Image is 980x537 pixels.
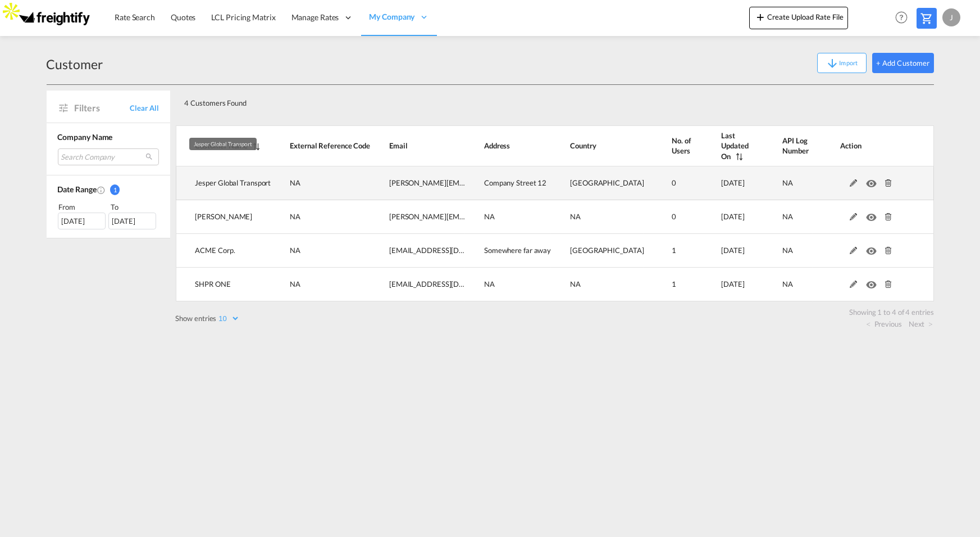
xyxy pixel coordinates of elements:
[195,246,235,255] span: ACME Corp.
[58,184,97,194] span: Date Range
[782,246,793,255] span: NA
[465,125,551,166] th: Address
[484,279,495,288] span: NA
[194,141,252,147] span: Jesper Global Transport
[271,268,370,301] td: NA
[271,234,370,268] td: NA
[370,125,465,166] th: Email
[389,279,510,288] span: [EMAIL_ADDRESS][DOMAIN_NAME]
[813,125,934,166] th: Action
[672,279,676,288] span: 1
[721,178,744,187] span: [DATE]
[389,246,510,255] span: [EMAIL_ADDRESS][DOMAIN_NAME]
[693,234,754,268] td: 2025-05-16
[370,166,465,200] td: jesper.johansen@freightify.com
[484,212,495,221] span: NA
[782,212,793,221] span: NA
[58,213,106,229] div: [DATE]
[570,279,581,288] span: NA
[195,279,231,288] span: SHPR ONE
[271,200,370,234] td: NA
[195,212,253,221] span: [PERSON_NAME]
[693,268,754,301] td: 2025-05-11
[551,234,644,268] td: Germany
[721,279,744,288] span: [DATE]
[644,125,693,166] th: No. of Users
[176,125,271,166] th: Customer Name
[551,125,644,166] th: Country
[826,57,839,70] md-icon: icon-arrow-down
[721,212,744,221] span: [DATE]
[195,178,271,187] span: Jesper Global Transport
[867,177,881,184] md-icon: icon-eye
[290,212,300,221] span: NA
[370,268,465,301] td: testmy@customer.com
[721,246,744,255] span: [DATE]
[271,125,370,166] th: External Reference Code
[389,212,568,221] span: [PERSON_NAME][EMAIL_ADDRESS][DOMAIN_NAME]
[370,234,465,268] td: acmecorp@inter.net
[181,301,934,317] div: Showing 1 to 4 of 4 entries
[693,200,754,234] td: 2025-07-24
[58,201,107,213] div: From
[754,200,812,234] td: NA
[290,178,300,187] span: NA
[754,268,812,301] td: NA
[216,314,240,323] select: Show entries
[644,200,693,234] td: 0
[110,201,159,213] div: To
[909,319,933,329] a: Next
[271,166,370,200] td: NA
[817,53,867,73] button: icon-arrow-downImport
[465,166,551,200] td: Company Street 12
[389,178,568,187] span: [PERSON_NAME][EMAIL_ADDRESS][DOMAIN_NAME]
[782,178,793,187] span: NA
[130,103,158,113] span: Clear All
[465,268,551,301] td: NA
[465,234,551,268] td: Somewhere far away
[47,55,103,73] div: Customer
[176,268,271,301] td: SHPR ONE
[75,102,130,114] span: Filters
[290,246,300,255] span: NA
[570,246,644,255] span: [GEOGRAPHIC_DATA]
[570,212,581,221] span: NA
[867,210,881,218] md-icon: icon-eye
[58,132,113,142] span: Company Name
[644,166,693,200] td: 0
[97,186,106,195] md-icon: Created On
[866,319,901,329] a: Previous
[484,178,546,187] span: Company Street 12
[672,212,676,221] span: 0
[867,244,881,252] md-icon: icon-eye
[58,201,159,229] span: From To [DATE][DATE]
[570,178,644,187] span: [GEOGRAPHIC_DATA]
[782,279,793,288] span: NA
[370,200,465,234] td: leidy@test.com
[290,279,300,288] span: NA
[693,166,754,200] td: 2025-09-12
[176,313,240,323] label: Show entries
[108,213,156,229] div: [DATE]
[110,184,120,195] span: 1
[693,125,754,166] th: Last Updated On
[551,166,644,200] td: Denmark
[672,178,676,187] span: 0
[484,246,551,255] span: Somewhere far away
[180,89,855,112] div: 4 Customers Found
[644,234,693,268] td: 1
[672,246,676,255] span: 1
[867,278,881,286] md-icon: icon-eye
[551,200,644,234] td: NA
[754,125,812,166] th: API Log Number
[551,268,644,301] td: NA
[176,234,271,268] td: ACME Corp.
[176,166,271,200] td: Jesper Global Transport
[644,268,693,301] td: 1
[872,53,934,73] button: + Add Customer
[176,200,271,234] td: Leidy Consuegra
[754,234,812,268] td: NA
[754,166,812,200] td: NA
[465,200,551,234] td: NA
